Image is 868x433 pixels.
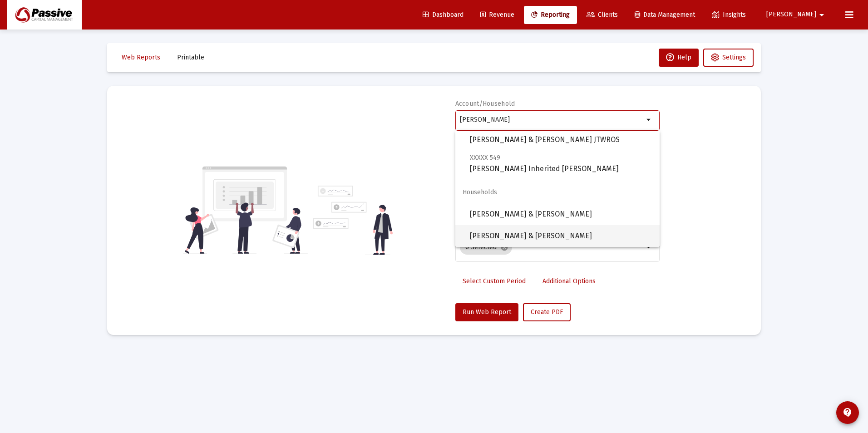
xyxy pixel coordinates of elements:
[587,11,618,19] span: Clients
[480,11,514,19] span: Revenue
[470,225,652,247] span: [PERSON_NAME] & [PERSON_NAME]
[470,203,652,225] span: [PERSON_NAME] & [PERSON_NAME]
[644,242,655,253] mat-icon: arrow_drop_down
[423,11,464,19] span: Dashboard
[705,6,753,24] a: Insights
[473,6,522,24] a: Revenue
[712,11,746,19] span: Insights
[460,116,644,123] input: Search or select an account or household
[313,186,393,255] img: reporting-alt
[500,243,508,251] mat-icon: cancel
[524,6,577,24] a: Reporting
[722,54,746,61] span: Settings
[542,277,596,285] span: Additional Options
[659,49,699,67] button: Help
[579,6,625,24] a: Clients
[470,154,500,162] span: XXXXX 549
[183,165,308,255] img: reporting
[842,407,853,418] mat-icon: contact_support
[455,182,660,203] span: Households
[463,308,511,316] span: Run Web Report
[644,114,655,125] mat-icon: arrow_drop_down
[470,123,652,145] span: [PERSON_NAME] & [PERSON_NAME] JTWROS
[816,6,827,24] mat-icon: arrow_drop_down
[755,5,838,24] button: [PERSON_NAME]
[463,277,526,285] span: Select Custom Period
[455,100,515,108] label: Account/Household
[635,11,695,19] span: Data Management
[460,238,644,256] mat-chip-list: Selection
[470,152,652,174] span: [PERSON_NAME] Inherited [PERSON_NAME]
[455,303,518,321] button: Run Web Report
[531,308,563,316] span: Create PDF
[122,54,160,61] span: Web Reports
[703,49,754,67] button: Settings
[460,240,512,255] mat-chip: 6 Selected
[114,49,168,67] button: Web Reports
[14,6,75,24] img: Dashboard
[523,303,571,321] button: Create PDF
[177,54,204,61] span: Printable
[627,6,702,24] a: Data Management
[666,54,691,61] span: Help
[766,11,816,19] span: [PERSON_NAME]
[170,49,212,67] button: Printable
[531,11,570,19] span: Reporting
[415,6,471,24] a: Dashboard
